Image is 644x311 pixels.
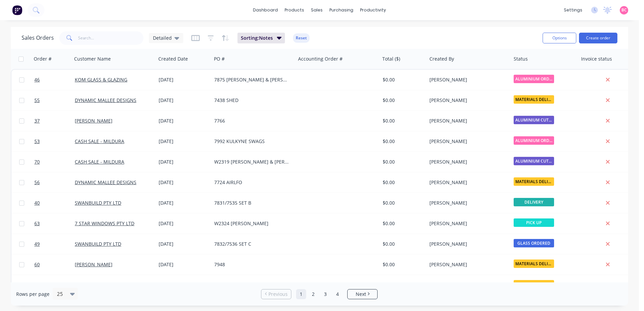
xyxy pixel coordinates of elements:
[34,70,75,90] a: 46
[34,159,40,165] span: 70
[34,90,75,110] a: 55
[75,200,121,206] a: SWANBUILD PTY LTD
[159,200,209,206] div: [DATE]
[429,138,504,145] div: [PERSON_NAME]
[75,261,112,268] a: [PERSON_NAME]
[514,75,554,83] span: ALUMINIUM ORDER...
[514,260,554,268] span: MATERIALS DELIV...
[16,291,50,298] span: Rows per page
[214,282,289,288] div: W2332 [PERSON_NAME]
[75,241,121,247] a: SWANBUILD PTY LTD
[383,241,422,247] div: $0.00
[298,56,343,62] div: Accounting Order #
[621,288,637,304] iframe: Intercom live chat
[332,289,343,299] a: Page 4
[34,76,40,83] span: 46
[74,56,111,62] div: Customer Name
[348,291,377,298] a: Next page
[214,117,289,124] div: 7766
[34,220,40,227] span: 63
[258,289,380,299] ul: Pagination
[579,33,617,43] button: Create order
[214,241,289,247] div: 7832/7536 SET C
[514,56,528,62] div: Status
[214,220,289,227] div: W2324 [PERSON_NAME]
[543,33,576,43] button: Options
[153,34,172,41] span: Detailed
[214,138,289,145] div: 7992 KULKYNE SWAGS
[75,117,112,124] a: [PERSON_NAME]
[237,33,285,43] button: Sorting:Notes
[159,241,209,247] div: [DATE]
[34,282,40,288] span: 67
[429,97,504,104] div: [PERSON_NAME]
[514,136,554,145] span: ALUMINIUM ORDER...
[12,5,22,15] img: Factory
[382,56,400,62] div: Total ($)
[293,33,310,43] button: Reset
[214,76,289,83] div: 7875 [PERSON_NAME] & [PERSON_NAME]
[250,5,281,15] a: dashboard
[214,97,289,104] div: 7438 SHED
[383,159,422,165] div: $0.00
[383,179,422,186] div: $0.00
[383,97,422,104] div: $0.00
[159,97,209,104] div: [DATE]
[581,56,612,62] div: Invoice status
[429,76,504,83] div: [PERSON_NAME]
[514,198,554,206] span: DELIVERY
[159,179,209,186] div: [DATE]
[214,179,289,186] div: 7724 AIRLFO
[514,280,554,288] span: MATERIALS DELIV...
[75,282,124,288] a: CASH SALE - MILDURA
[383,117,422,124] div: $0.00
[621,7,627,13] span: BC
[75,97,136,103] a: DYNAMIC MALLEE DESIGNS
[281,5,308,15] div: products
[429,261,504,268] div: [PERSON_NAME]
[261,291,291,298] a: Previous page
[383,282,422,288] div: $0.00
[214,56,225,62] div: PO #
[326,5,357,15] div: purchasing
[429,117,504,124] div: [PERSON_NAME]
[429,179,504,186] div: [PERSON_NAME]
[34,131,75,151] a: 53
[429,200,504,206] div: [PERSON_NAME]
[159,261,209,268] div: [DATE]
[560,5,586,15] div: settings
[514,157,554,165] span: ALUMINIUM CUTTI...
[241,35,273,41] span: Sorting: Notes
[34,234,75,254] a: 49
[75,220,134,227] a: 7 STAR WINDOWS PTY LTD
[159,138,209,145] div: [DATE]
[75,76,127,83] a: KOM GLASS & GLAZING
[75,179,136,185] a: DYNAMIC MALLEE DESIGNS
[214,261,289,268] div: 7948
[34,152,75,172] a: 70
[34,172,75,193] a: 56
[75,138,124,144] a: CASH SALE - MILDURA
[214,159,289,165] div: W2319 [PERSON_NAME] & [PERSON_NAME]
[429,282,504,288] div: [PERSON_NAME]
[34,193,75,213] a: 40
[514,177,554,186] span: MATERIALS DELIV...
[296,289,306,299] a: Page 1 is your current page
[34,275,75,295] a: 67
[34,241,40,247] span: 49
[429,220,504,227] div: [PERSON_NAME]
[34,179,40,186] span: 56
[514,218,554,227] span: PICK UP
[429,56,454,62] div: Created By
[159,282,209,288] div: [DATE]
[383,138,422,145] div: $0.00
[34,56,52,62] div: Order #
[383,261,422,268] div: $0.00
[34,138,40,145] span: 53
[383,200,422,206] div: $0.00
[159,159,209,165] div: [DATE]
[308,289,318,299] a: Page 2
[158,56,188,62] div: Created Date
[429,159,504,165] div: [PERSON_NAME]
[268,291,288,298] span: Previous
